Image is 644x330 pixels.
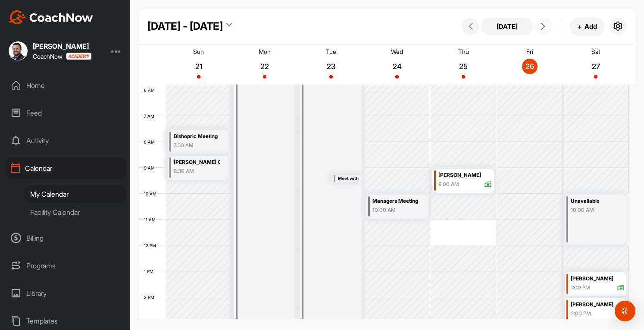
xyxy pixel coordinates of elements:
[571,196,617,206] div: Unavailable
[174,132,220,141] div: Bishopric Meeting
[323,62,339,71] p: 23
[5,130,126,151] div: Activity
[166,45,232,85] a: September 21, 2025
[139,88,163,93] div: 6 AM
[66,53,91,60] img: CoachNow acadmey
[5,227,126,249] div: Billing
[174,141,220,149] div: 7:30 AM
[9,41,28,60] img: square_5a02689f1687616c836b4f227dadd02e.jpg
[139,113,163,119] div: 7 AM
[571,300,625,310] div: [PERSON_NAME]
[298,45,364,85] a: September 23, 2025
[139,269,162,274] div: 1 PM
[259,48,271,55] p: Mon
[481,18,533,35] button: [DATE]
[174,157,220,167] div: [PERSON_NAME] Council
[24,203,126,221] div: Facility Calendar
[526,48,533,55] p: Fri
[5,157,126,179] div: Calendar
[571,206,617,214] div: 10:00 AM
[497,45,563,85] a: September 26, 2025
[563,45,629,85] a: September 27, 2025
[33,53,91,60] div: CoachNow
[174,167,220,175] div: 8:30 AM
[522,62,538,71] p: 26
[326,48,336,55] p: Tue
[591,48,600,55] p: Sat
[438,170,492,180] div: [PERSON_NAME]
[571,310,591,317] div: 2:00 PM
[456,62,471,71] p: 25
[577,22,581,31] span: +
[139,165,163,170] div: 9 AM
[364,45,431,85] a: September 24, 2025
[5,255,126,277] div: Programs
[338,175,359,182] div: Meet with [PERSON_NAME]
[33,43,91,50] div: [PERSON_NAME]
[5,102,126,124] div: Feed
[588,62,603,71] p: 27
[139,139,163,145] div: 8 AM
[24,185,126,203] div: My Calendar
[139,217,164,222] div: 11 AM
[139,243,165,248] div: 12 PM
[5,75,126,96] div: Home
[372,206,419,214] div: 10:00 AM
[570,17,604,36] button: +Add
[372,196,419,206] div: Managers Meeting
[430,45,497,85] a: September 25, 2025
[139,191,165,196] div: 10 AM
[389,62,405,71] p: 24
[9,10,93,24] img: CoachNow
[193,48,204,55] p: Sun
[338,182,359,189] div: 9:15 AM
[458,48,469,55] p: Thu
[232,45,298,85] a: September 22, 2025
[571,284,590,292] div: 1:00 PM
[571,274,625,284] div: [PERSON_NAME]
[191,62,206,71] p: 21
[147,19,223,34] div: [DATE] - [DATE]
[615,301,635,321] div: Open Intercom Messenger
[391,48,403,55] p: Wed
[257,62,272,71] p: 22
[438,180,459,188] div: 9:00 AM
[5,283,126,304] div: Library
[139,295,163,300] div: 2 PM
